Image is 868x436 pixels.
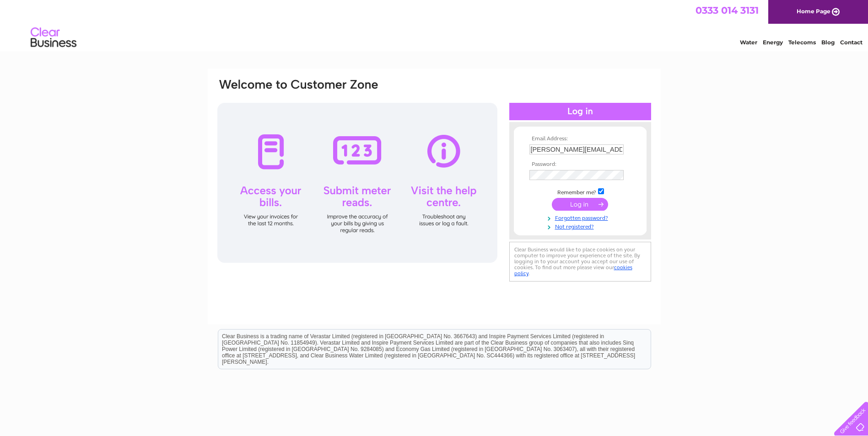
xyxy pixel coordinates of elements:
[821,39,835,46] a: Blog
[529,222,633,230] a: Not registered?
[514,264,632,276] a: cookies policy
[30,24,77,52] img: logo.png
[218,5,651,44] div: Clear Business is a trading name of Verastar Limited (registered in [GEOGRAPHIC_DATA] No. 3667643...
[527,161,633,168] th: Password:
[695,5,759,16] a: 0333 014 3131
[840,39,863,46] a: Contact
[763,39,783,46] a: Energy
[529,213,633,222] a: Forgotten password?
[509,242,651,282] div: Clear Business would like to place cookies on your computer to improve your experience of the sit...
[552,198,608,211] input: Submit
[740,39,757,46] a: Water
[788,39,816,46] a: Telecoms
[527,187,633,196] td: Remember me?
[527,136,633,142] th: Email Address:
